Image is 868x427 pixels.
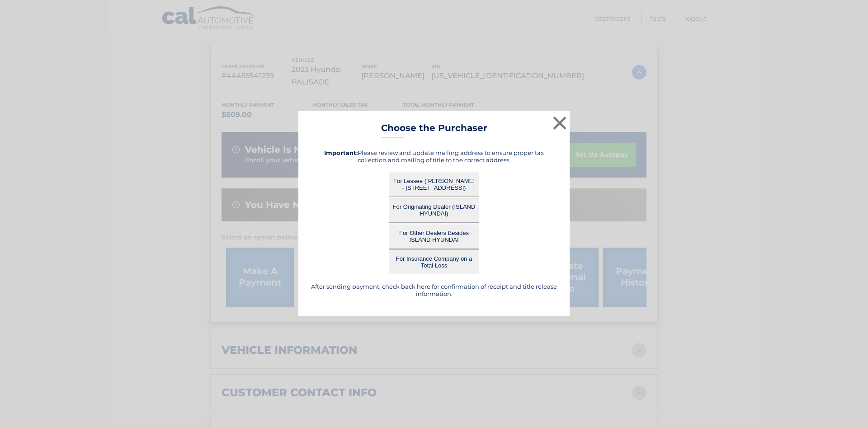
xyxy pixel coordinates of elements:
[389,172,479,197] button: For Lessee ([PERSON_NAME] - [STREET_ADDRESS])
[551,114,569,132] button: ×
[389,249,479,274] button: For Insurance Company on a Total Loss
[381,122,487,138] h3: Choose the Purchaser
[389,224,479,249] button: For Other Dealers Besides ISLAND HYUNDAI
[324,149,358,156] strong: Important:
[389,198,479,223] button: For Originating Dealer (ISLAND HYUNDAI)
[310,283,558,297] h5: After sending payment, check back here for confirmation of receipt and title release information.
[310,149,558,164] h5: Please review and update mailing address to ensure proper tax collection and mailing of title to ...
